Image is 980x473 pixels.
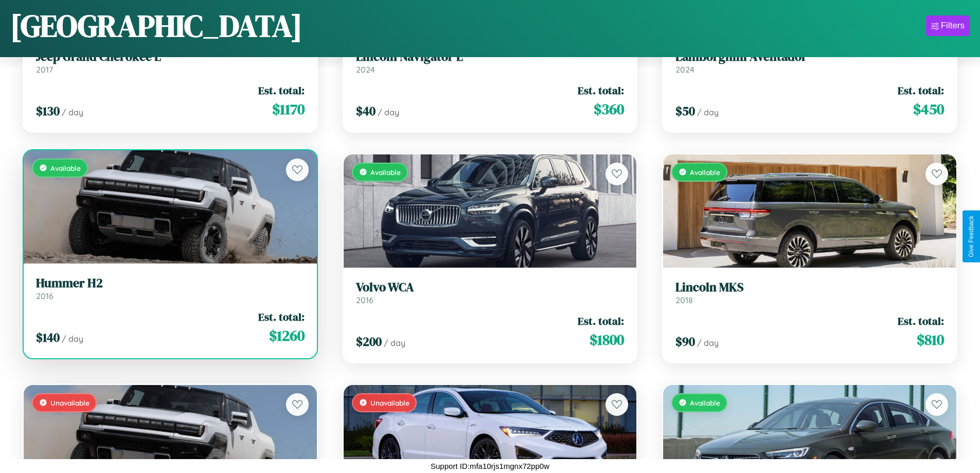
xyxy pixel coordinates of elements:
[431,459,549,473] p: Support ID: mfa10rjs1mgnx72pp0w
[913,99,944,119] span: $ 450
[578,313,624,328] span: Est. total:
[917,329,944,350] span: $ 810
[370,398,409,407] span: Unavailable
[356,49,625,64] h3: Lincoln Navigator L
[36,49,305,64] h3: Jeep Grand Cherokee L
[258,309,305,324] span: Est. total:
[356,280,625,295] h3: Volvo WCA
[675,295,693,305] span: 2018
[675,49,944,64] h3: Lamborghini Aventador
[578,83,624,98] span: Est. total:
[356,49,625,75] a: Lincoln Navigator L2024
[941,21,965,31] div: Filters
[898,313,944,328] span: Est. total:
[675,333,695,350] span: $ 90
[594,99,624,119] span: $ 360
[356,333,382,350] span: $ 200
[697,338,719,348] span: / day
[356,280,625,305] a: Volvo WCA2016
[36,64,53,75] span: 2017
[675,280,944,295] h3: Lincoln MKS
[62,107,83,117] span: / day
[968,216,975,257] div: Give Feedback
[50,398,90,407] span: Unavailable
[675,102,695,119] span: $ 50
[378,107,399,117] span: / day
[690,398,720,407] span: Available
[36,102,60,119] span: $ 130
[675,49,944,75] a: Lamborghini Aventador2024
[356,64,375,75] span: 2024
[384,338,405,348] span: / day
[590,329,624,350] span: $ 1800
[898,83,944,98] span: Est. total:
[10,5,302,47] h1: [GEOGRAPHIC_DATA]
[926,15,970,36] button: Filters
[690,168,720,177] span: Available
[356,102,376,119] span: $ 40
[62,334,83,344] span: / day
[272,99,305,119] span: $ 1170
[36,49,305,75] a: Jeep Grand Cherokee L2017
[697,107,719,117] span: / day
[36,329,60,346] span: $ 140
[675,64,694,75] span: 2024
[356,295,373,305] span: 2016
[258,83,305,98] span: Est. total:
[269,325,305,346] span: $ 1260
[50,164,81,172] span: Available
[36,276,305,291] h3: Hummer H2
[675,280,944,305] a: Lincoln MKS2018
[370,168,401,177] span: Available
[36,291,54,301] span: 2016
[36,276,305,301] a: Hummer H22016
